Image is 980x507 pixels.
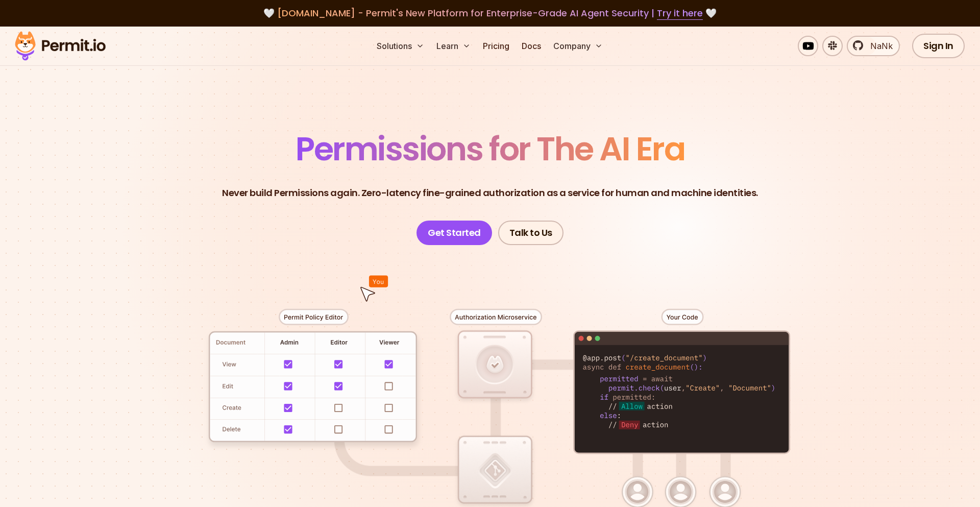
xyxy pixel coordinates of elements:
[479,36,513,56] a: Pricing
[847,36,900,56] a: NaNk
[24,6,955,20] div: 🤍 🤍
[296,126,684,172] span: Permissions for The AI Era
[277,7,703,19] span: [DOMAIN_NAME] - Permit's New Platform for Enterprise-Grade AI Agent Security |
[864,40,893,52] span: NaNk
[416,221,492,245] a: Get Started
[518,36,545,56] a: Docs
[222,186,758,200] p: Never build Permissions again. Zero-latency fine-grained authorization as a service for human and...
[657,7,703,20] a: Try it here
[432,36,475,56] button: Learn
[498,221,563,245] a: Talk to Us
[912,34,965,58] a: Sign In
[10,29,110,63] img: Permit logo
[373,36,428,56] button: Solutions
[549,36,607,56] button: Company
